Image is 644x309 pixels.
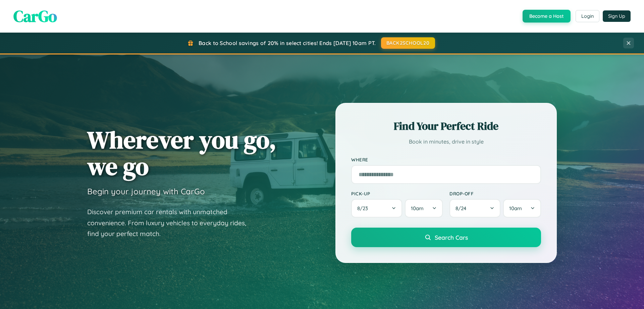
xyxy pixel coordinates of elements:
h3: Begin your journey with CarGo [87,186,205,196]
span: Search Cars [435,234,468,241]
p: Book in minutes, drive in style [351,137,541,147]
button: 10am [405,199,443,218]
button: 8/23 [351,199,402,218]
span: 8 / 23 [357,205,371,211]
button: Become a Host [523,10,571,23]
span: 10am [509,205,522,211]
h2: Find Your Perfect Ride [351,119,541,133]
span: Back to School savings of 20% in select cities! Ends [DATE] 10am PT. [199,40,376,46]
label: Where [351,157,541,162]
label: Drop-off [449,191,541,196]
button: 8/24 [449,199,500,218]
label: Pick-up [351,191,443,196]
button: 10am [503,199,541,218]
button: Sign Up [603,10,631,22]
span: 10am [411,205,424,211]
span: CarGo [13,5,57,27]
h1: Wherever you go, we go [87,126,276,180]
button: Search Cars [351,228,541,247]
button: Login [576,10,599,22]
p: Discover premium car rentals with unmatched convenience. From luxury vehicles to everyday rides, ... [87,206,255,239]
button: BACK2SCHOOL20 [381,37,435,49]
span: 8 / 24 [455,205,470,211]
